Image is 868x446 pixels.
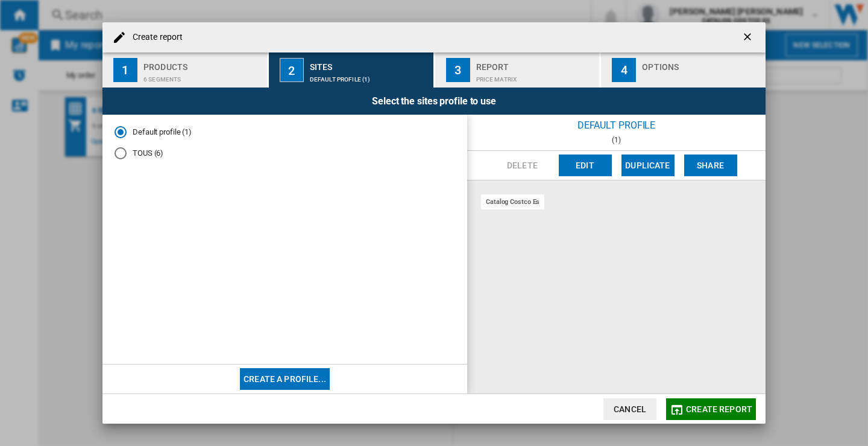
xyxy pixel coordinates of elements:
div: Default profile (1) [310,70,429,83]
div: 2 [280,58,304,82]
md-radio-button: Default profile (1) [115,127,455,138]
div: 6 segments [143,70,262,83]
div: 3 [446,58,470,82]
button: Share [684,155,737,176]
button: Edit [559,155,612,176]
div: catalog costco es [481,194,544,209]
div: (1) [467,136,766,144]
div: 4 [612,58,636,82]
div: Select the sites profile to use [102,88,766,115]
div: Sites [310,57,429,70]
div: Price Matrix [476,70,595,83]
div: Options [642,57,761,70]
div: 1 [113,58,137,82]
div: Default profile [467,115,766,136]
button: Duplicate [621,155,675,176]
md-radio-button: TOUS (6) [115,148,455,159]
span: Create report [686,404,752,414]
button: Delete [496,155,549,176]
button: 3 Report Price Matrix [435,53,601,88]
div: Products [143,57,262,70]
ng-md-icon: getI18NText('BUTTONS.CLOSE_DIALOG') [741,31,756,45]
button: Create a profile... [240,368,330,390]
button: 1 Products 6 segments [102,53,268,88]
button: Create report [666,398,756,420]
button: Cancel [603,398,656,420]
div: Report [476,57,595,70]
button: 4 Options [601,53,766,88]
button: getI18NText('BUTTONS.CLOSE_DIALOG') [737,25,761,49]
button: 2 Sites Default profile (1) [269,53,435,88]
h4: Create report [127,31,183,43]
